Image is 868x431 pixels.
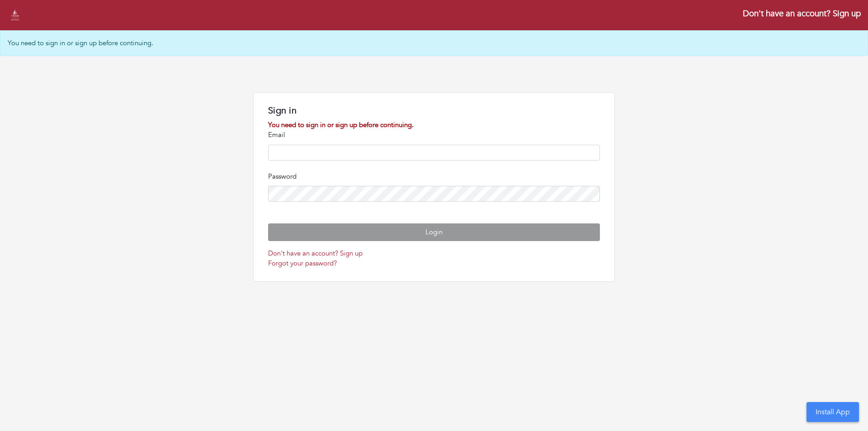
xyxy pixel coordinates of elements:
button: Install App [807,402,859,422]
a: Don't have an account? Sign up [268,249,363,258]
img: stevens_logo.png [7,7,23,23]
button: Login [268,223,600,241]
p: Password [268,171,600,182]
p: Email [268,130,600,140]
div: You need to sign in or sign up before continuing. [268,120,600,130]
h1: Sign in [268,105,600,116]
a: Forgot your password? [268,259,337,268]
a: Don't have an account? Sign up [743,8,861,19]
